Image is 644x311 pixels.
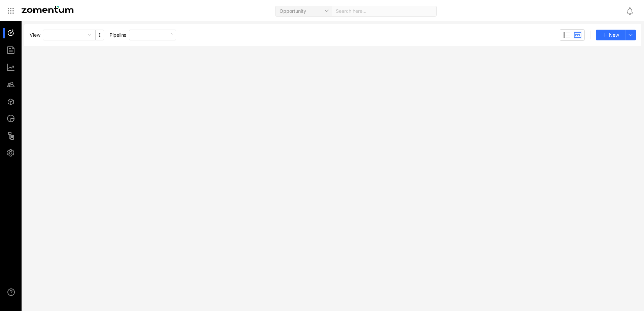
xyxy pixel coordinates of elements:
span: Opportunity [280,6,328,16]
span: View [30,32,40,38]
img: Zomentum Logo [22,6,73,13]
span: New [609,31,619,39]
div: Notifications [626,3,639,19]
button: New [596,30,625,40]
span: loading [168,33,173,37]
span: Pipeline [109,32,126,38]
